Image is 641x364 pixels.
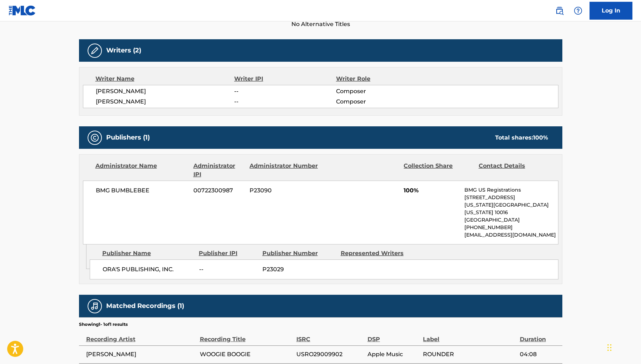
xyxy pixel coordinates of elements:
div: Writer Name [95,75,235,83]
div: Administrator Name [95,162,188,179]
p: [GEOGRAPHIC_DATA] [464,216,558,224]
div: ISRC [296,328,364,344]
div: Recording Title [200,328,293,344]
img: Matched Recordings [90,302,99,310]
p: BMG US Registrations [464,186,558,194]
span: P23029 [262,265,335,274]
span: -- [234,87,336,96]
div: DSP [368,328,420,344]
span: [PERSON_NAME] [96,97,235,106]
span: Apple Music [368,350,420,359]
span: 100 % [533,134,548,141]
div: Total shares: [495,133,548,142]
img: help [574,6,582,15]
img: search [555,6,564,15]
img: Publishers [90,133,99,142]
span: [PERSON_NAME] [96,87,235,96]
img: MLC Logo [9,5,36,16]
h5: Publishers (1) [106,133,150,142]
div: Represented Writers [341,249,414,258]
div: Administrator Number [250,162,319,179]
div: Drag [607,337,612,358]
span: Composer [336,97,429,106]
div: Publisher Number [262,249,335,258]
div: Duration [520,328,559,344]
span: 100% [404,186,459,195]
p: [US_STATE][GEOGRAPHIC_DATA][US_STATE] 10016 [464,201,558,216]
div: Publisher IPI [199,249,257,258]
div: Contact Details [479,162,548,179]
span: BMG BUMBLEBEE [96,186,188,195]
div: Help [571,4,585,18]
h5: Matched Recordings (1) [106,302,184,310]
span: ROUNDER [423,350,516,359]
p: [EMAIL_ADDRESS][DOMAIN_NAME] [464,231,558,239]
span: No Alternative Titles [79,20,562,29]
span: 04:08 [520,350,559,359]
span: ORA'S PUBLISHING, INC. [103,265,194,274]
span: WOOGIE BOOGIE [200,350,293,359]
div: Collection Share [404,162,473,179]
a: Public Search [552,4,567,18]
span: 00722300987 [193,186,244,195]
p: Showing 1 - 1 of 1 results [79,321,128,328]
div: Recording Artist [86,328,196,344]
a: Log In [590,2,632,20]
p: [STREET_ADDRESS] [464,194,558,201]
img: Writers [90,46,99,55]
div: Writer Role [336,75,429,83]
span: Composer [336,87,429,96]
p: [PHONE_NUMBER] [464,224,558,231]
div: Label [423,328,516,344]
span: USRO29009902 [296,350,364,359]
span: -- [234,97,336,106]
h5: Writers (2) [106,46,141,55]
div: Writer IPI [234,75,336,83]
iframe: Chat Widget [605,330,641,364]
div: Publisher Name [102,249,193,258]
span: -- [199,265,257,274]
div: Administrator IPI [193,162,244,179]
span: [PERSON_NAME] [86,350,196,359]
span: P23090 [250,186,319,195]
